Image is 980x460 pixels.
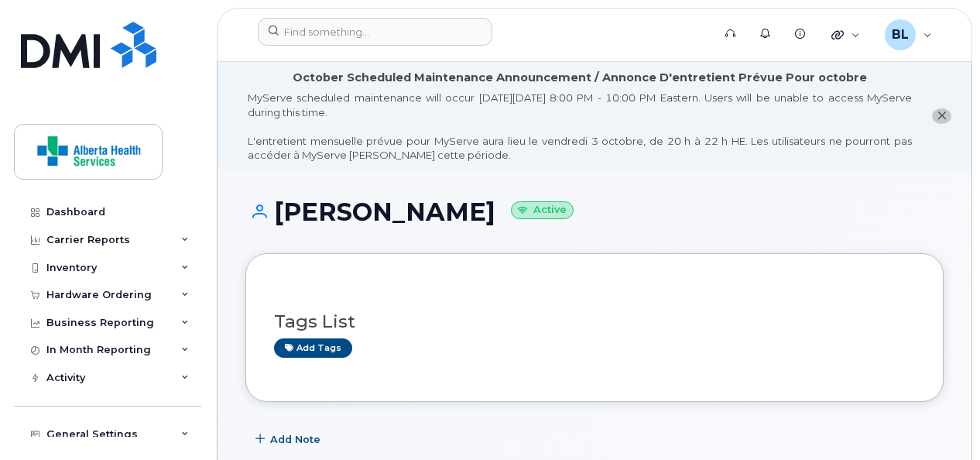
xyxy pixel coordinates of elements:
h3: Tags List [274,312,915,331]
span: Add Note [270,432,320,447]
div: October Scheduled Maintenance Announcement / Annonce D'entretient Prévue Pour octobre [293,70,867,86]
button: Add Note [245,425,334,453]
a: Add tags [274,338,352,358]
small: Active [511,201,574,219]
button: close notification [932,108,951,125]
h1: [PERSON_NAME] [245,198,944,225]
div: MyServe scheduled maintenance will occur [DATE][DATE] 8:00 PM - 10:00 PM Eastern. Users will be u... [248,91,912,163]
